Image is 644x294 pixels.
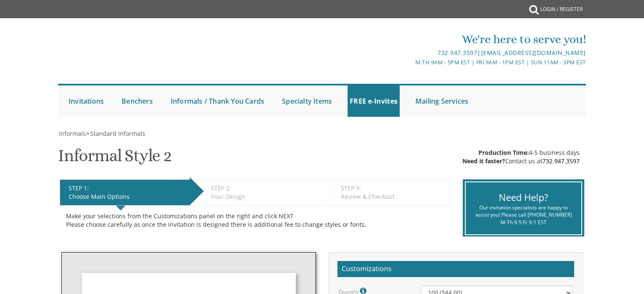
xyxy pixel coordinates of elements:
h2: Customizations [337,261,574,277]
div: M-Th 9am - 5pm EST | Fri 9am - 1pm EST | Sun 11am - 3pm EST [235,58,586,67]
div: | [235,48,586,58]
div: STEP 1: [69,184,185,192]
div: Your Design [211,192,315,201]
div: Choose Main Options [69,192,185,201]
a: Mailing Services [413,85,470,117]
a: 732.947.3597 [437,49,477,57]
span: Standard Informals [90,129,145,137]
a: Standard Informals [89,129,145,137]
div: Review & Checkout [341,192,445,201]
div: STEP 3: [341,184,445,192]
a: Specialty Items [280,85,334,117]
a: Informals [58,129,86,137]
a: Invitations [66,85,106,117]
span: Need it faster? [462,157,505,165]
span: > [86,129,145,137]
span: Production Time: [478,148,529,157]
div: We're here to serve you! [235,31,586,48]
div: STEP 2: [211,184,315,192]
div: Need Help? [472,191,575,204]
a: Benchers [119,85,155,117]
a: 732.947.3597 [542,157,580,165]
span: Informals [59,129,86,137]
div: Our invitation specialists are happy to assist you! Please call [PHONE_NUMBER] M-Th 9-5 Fr 9-1 EST [472,204,575,225]
a: FREE e-Invites [348,85,400,117]
h1: Informal Style 2 [58,146,171,171]
div: Make your selections from the Customizations panel on the right and click NEXT Please choose care... [66,212,443,229]
div: 4-5 business days Contact us at [462,148,580,165]
a: [EMAIL_ADDRESS][DOMAIN_NAME] [481,49,586,57]
a: Informals / Thank You Cards [169,85,266,117]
